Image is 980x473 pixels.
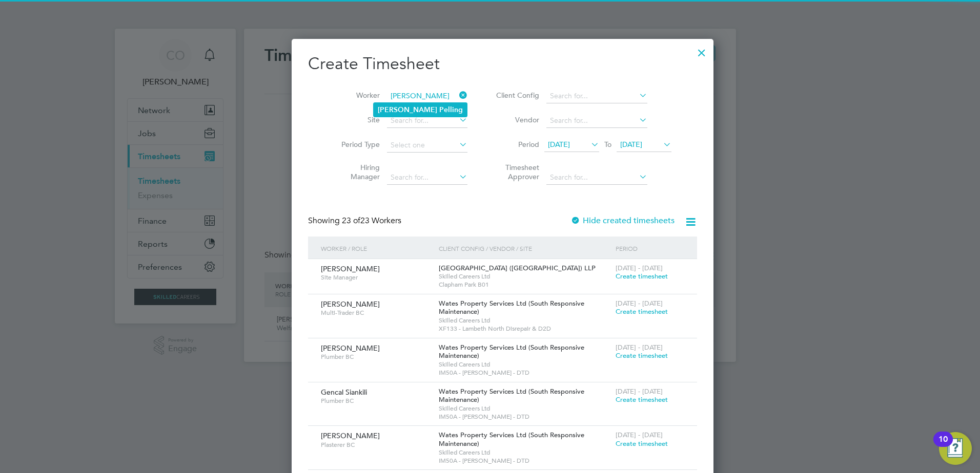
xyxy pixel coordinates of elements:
span: 23 Workers [342,216,401,226]
span: Create timesheet [616,351,668,360]
span: IM50A - [PERSON_NAME] - DTD [439,369,610,377]
label: Vendor [493,115,539,124]
input: Search for... [546,114,647,128]
span: [DATE] [620,140,642,149]
span: [DATE] - [DATE] [616,264,663,272]
span: [GEOGRAPHIC_DATA] ([GEOGRAPHIC_DATA]) LLP [439,264,596,272]
span: [DATE] - [DATE] [616,343,663,352]
span: Create timesheet [616,272,668,281]
div: Client Config / Vendor / Site [436,236,613,260]
span: Wates Property Services Ltd (South Responsive Maintenance) [439,299,584,316]
b: [PERSON_NAME] [378,105,437,114]
span: [PERSON_NAME] [321,299,380,309]
label: Period [493,140,539,149]
input: Search for... [546,170,647,185]
span: [PERSON_NAME] [321,431,380,440]
b: Pelling [439,105,463,114]
input: Select one [387,138,467,153]
span: Skilled Careers Ltd [439,404,610,413]
span: 23 of [342,216,360,226]
span: Gencal Siankili [321,388,367,397]
div: Showing [308,216,403,226]
span: [DATE] - [DATE] [616,387,663,396]
span: Plumber BC [321,353,431,361]
span: Clapham Park B01 [439,281,610,289]
label: Hide created timesheets [570,216,675,226]
input: Search for... [387,114,467,128]
span: Skilled Careers Ltd [439,448,610,457]
span: [PERSON_NAME] [321,264,380,273]
span: XF133 - Lambeth North Disrepair & D2D [439,325,610,333]
span: [PERSON_NAME] [321,343,380,353]
span: Plumber BC [321,397,431,405]
span: IM50A - [PERSON_NAME] - DTD [439,413,610,421]
span: Wates Property Services Ltd (South Responsive Maintenance) [439,343,584,360]
button: Open Resource Center, 10 new notifications [939,432,972,465]
span: Create timesheet [616,307,668,316]
label: Period Type [334,140,380,149]
span: Plasterer BC [321,441,431,449]
span: IM50A - [PERSON_NAME] - DTD [439,457,610,465]
span: Skilled Careers Ltd [439,316,610,325]
span: Wates Property Services Ltd (South Responsive Maintenance) [439,431,584,448]
span: [DATE] [548,140,570,149]
input: Search for... [387,89,467,103]
input: Search for... [546,89,647,103]
span: [DATE] - [DATE] [616,299,663,308]
span: Site Manager [321,273,431,282]
label: Site [334,115,380,124]
span: [DATE] - [DATE] [616,431,663,439]
span: To [601,138,615,151]
span: Wates Property Services Ltd (South Responsive Maintenance) [439,387,584,404]
div: Worker / Role [318,236,436,260]
label: Worker [334,91,380,100]
label: Timesheet Approver [493,163,539,181]
span: Multi-Trader BC [321,309,431,317]
label: Client Config [493,91,539,100]
span: Create timesheet [616,395,668,404]
h2: Create Timesheet [308,53,697,75]
div: 10 [938,439,948,453]
label: Hiring Manager [334,163,380,181]
span: Create timesheet [616,439,668,448]
input: Search for... [387,170,467,185]
span: Skilled Careers Ltd [439,272,610,281]
span: Skilled Careers Ltd [439,360,610,369]
div: Period [613,236,687,260]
